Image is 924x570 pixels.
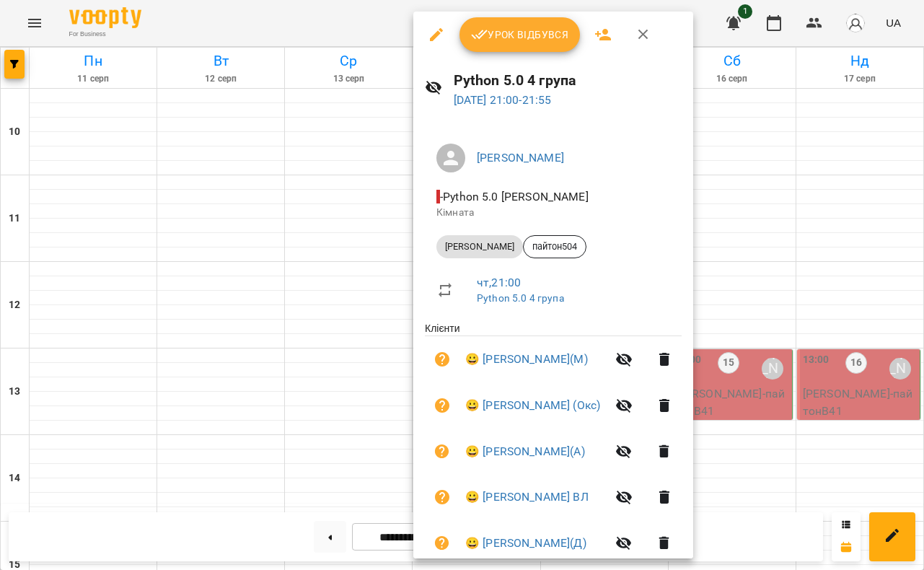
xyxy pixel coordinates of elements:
[454,93,552,107] a: [DATE] 21:00-21:55
[477,151,564,165] a: [PERSON_NAME]
[465,488,589,506] a: 😀 [PERSON_NAME] ВЛ
[523,235,586,258] div: пайтон504
[465,535,586,552] a: 😀 [PERSON_NAME](Д)
[436,190,591,203] span: - Python 5.0 [PERSON_NAME]
[465,443,585,460] a: 😀 [PERSON_NAME](А)
[425,480,459,514] button: Візит ще не сплачено. Додати оплату?
[477,276,521,289] a: чт , 21:00
[477,292,564,304] a: Python 5.0 4 група
[436,206,670,220] p: Кімната
[425,388,459,423] button: Візит ще не сплачено. Додати оплату?
[524,240,586,253] span: пайтон504
[425,342,459,377] button: Візит ще не сплачено. Додати оплату?
[425,434,459,469] button: Візит ще не сплачено. Додати оплату?
[465,397,600,414] a: 😀 [PERSON_NAME] (Окс)
[471,26,569,43] span: Урок відбувся
[454,69,682,92] h6: Python 5.0 4 група
[425,526,459,561] button: Візит ще не сплачено. Додати оплату?
[465,351,588,368] a: 😀 [PERSON_NAME](М)
[459,17,581,52] button: Урок відбувся
[436,240,523,253] span: [PERSON_NAME]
